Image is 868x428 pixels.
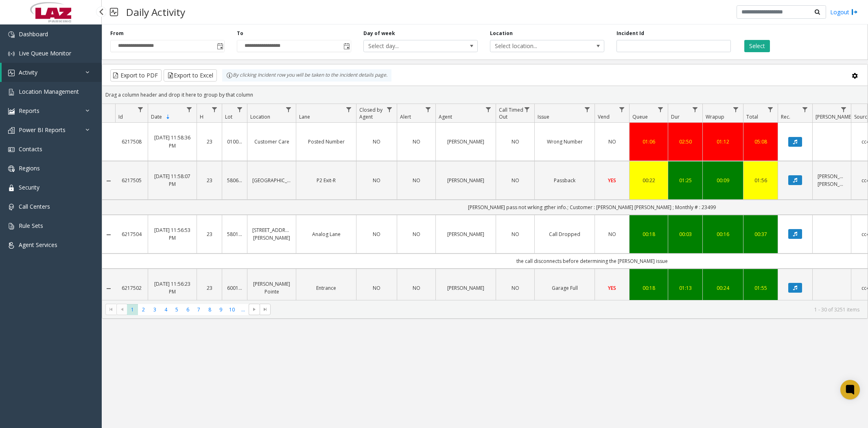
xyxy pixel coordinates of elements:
a: 6217502 [120,284,143,292]
span: Select day... [364,40,455,52]
a: Wrapup Filter Menu [730,104,741,115]
a: Collapse Details [102,285,115,292]
span: Page 7 [193,304,204,315]
img: 'icon' [8,108,15,115]
span: Contacts [19,145,42,153]
span: Total [746,113,758,120]
span: Go to the next page [249,304,260,315]
a: Logout [830,8,858,16]
a: 23 [202,176,217,184]
a: [PERSON_NAME] [441,284,491,292]
label: From [110,30,124,37]
div: 01:13 [673,284,697,292]
span: Activity [19,68,37,76]
span: Page 9 [215,304,226,315]
a: 23 [202,230,217,238]
a: 010016 [227,138,242,146]
span: Date [151,113,162,120]
span: Id [118,113,123,120]
span: H [200,113,203,120]
a: 00:24 [708,284,738,292]
a: [DATE] 11:58:36 PM [153,134,192,149]
a: H Filter Menu [209,104,220,115]
a: NO [402,176,431,184]
a: [PERSON_NAME] [441,230,491,238]
span: Dashboard [19,30,48,38]
a: Call Dropped [540,230,590,238]
a: 6217505 [120,176,143,184]
a: NO [402,284,431,292]
span: Agent Services [19,241,57,249]
span: Call Timed Out [499,106,523,120]
a: Posted Number [301,138,351,146]
a: Lot Filter Menu [234,104,245,115]
div: By clicking Incident row you will be taken to the incident details page. [222,69,391,82]
span: Toggle popup [342,40,351,52]
span: YES [608,285,616,291]
a: 01:12 [708,138,738,146]
a: Collapse Details [102,232,115,238]
span: Page 6 [182,304,193,315]
span: Closed by Agent [359,106,383,120]
a: NO [361,284,392,292]
img: infoIcon.svg [226,72,233,79]
a: [DATE] 11:58:07 PM [153,172,192,188]
a: Parker Filter Menu [838,104,849,115]
span: Power BI Reports [19,126,66,134]
div: 00:37 [748,230,773,238]
a: 01:56 [748,176,773,184]
a: Total Filter Menu [765,104,776,115]
a: 00:18 [634,230,663,238]
span: Rule Sets [19,222,43,229]
a: Vend Filter Menu [617,104,627,115]
span: Vend [598,113,610,120]
a: Garage Full [540,284,590,292]
a: Collapse Details [102,178,115,184]
label: Incident Id [617,30,644,37]
span: NO [608,138,616,145]
a: 00:18 [634,284,663,292]
a: [PERSON_NAME] Pointe [252,280,291,296]
img: 'icon' [8,31,15,38]
div: Drag a column header and drop it here to group by that column [102,88,868,102]
a: [GEOGRAPHIC_DATA] [252,176,291,184]
span: Page 10 [227,304,238,315]
a: NO [501,284,529,292]
a: NO [402,230,431,238]
label: Day of week [363,30,395,37]
span: NO [373,231,380,238]
span: Sortable [165,114,171,120]
div: 01:25 [673,176,697,184]
a: [PERSON_NAME] [441,176,491,184]
span: Page 3 [149,304,160,315]
span: Regions [19,164,40,172]
a: Dur Filter Menu [690,104,701,115]
a: Lane Filter Menu [343,104,354,115]
a: 00:09 [708,176,738,184]
label: Location [490,30,513,37]
a: NO [501,230,529,238]
a: NO [361,176,392,184]
span: Page 2 [138,304,149,315]
a: YES [600,176,624,184]
span: NO [373,138,380,145]
span: Reports [19,107,39,115]
a: 01:55 [748,284,773,292]
button: Export to PDF [110,69,162,82]
a: Wrong Number [540,138,590,146]
a: 00:16 [708,230,738,238]
span: Location [250,113,270,120]
span: NO [608,231,616,238]
span: Page 1 [127,304,138,315]
a: 580102 [227,230,242,238]
a: Rec. Filter Menu [800,104,811,115]
span: Go to the last page [262,306,269,313]
button: Export to Excel [164,69,217,82]
img: 'icon' [8,223,15,229]
a: Location Filter Menu [283,104,294,115]
a: 00:03 [673,230,697,238]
